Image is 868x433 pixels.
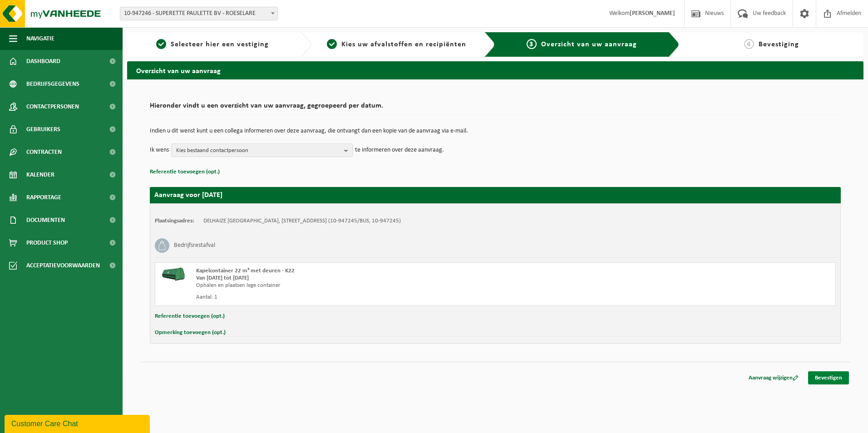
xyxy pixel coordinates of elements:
span: Kapelcontainer 22 m³ met deuren - K22 [196,268,295,274]
button: Opmerking toevoegen (opt.) [155,327,226,339]
iframe: chat widget [5,413,152,433]
p: Indien u dit wenst kunt u een collega informeren over deze aanvraag, die ontvangt dan een kopie v... [150,128,841,134]
h2: Overzicht van uw aanvraag [127,61,863,79]
strong: [PERSON_NAME] [630,10,675,17]
span: Bedrijfsgegevens [26,73,79,95]
a: Aanvraag wijzigen [742,371,805,384]
span: Documenten [26,209,65,231]
span: 1 [156,39,166,49]
p: Ik wens [150,143,169,157]
span: Bevestiging [759,41,799,48]
p: te informeren over deze aanvraag. [355,143,444,157]
span: 10-947246 - SUPERETTE PAULETTE BV - ROESELARE [120,7,277,20]
span: Contactpersonen [26,95,79,118]
strong: Van [DATE] tot [DATE] [196,275,249,281]
span: Contracten [26,141,62,163]
button: Kies bestaand contactpersoon [171,143,353,157]
button: Referentie toevoegen (opt.) [150,166,220,178]
div: Ophalen en plaatsen lege container [196,282,532,289]
a: 1Selecteer hier een vestiging [132,39,293,50]
a: 2Kies uw afvalstoffen en recipiënten [316,39,478,50]
strong: Aanvraag voor [DATE] [154,192,222,199]
button: Referentie toevoegen (opt.) [155,310,225,322]
a: Bevestigen [808,371,849,384]
span: Acceptatievoorwaarden [26,254,100,277]
strong: Plaatsingsadres: [155,218,194,224]
span: 2 [327,39,337,49]
span: Dashboard [26,50,60,73]
span: Kies uw afvalstoffen en recipiënten [341,41,466,48]
span: Kies bestaand contactpersoon [176,144,340,157]
span: 4 [744,39,754,49]
span: 3 [527,39,537,49]
span: Rapportage [26,186,61,209]
span: Kalender [26,163,54,186]
h2: Hieronder vindt u een overzicht van uw aanvraag, gegroepeerd per datum. [150,102,841,114]
h3: Bedrijfsrestafval [174,238,215,253]
span: Navigatie [26,27,54,50]
span: 10-947246 - SUPERETTE PAULETTE BV - ROESELARE [120,7,278,20]
img: HK-XK-22-GN-00.png [160,267,187,281]
span: Overzicht van uw aanvraag [541,41,637,48]
span: Selecteer hier een vestiging [171,41,269,48]
span: Gebruikers [26,118,60,141]
td: DELHAIZE [GEOGRAPHIC_DATA], [STREET_ADDRESS] (10-947245/BUS, 10-947245) [203,217,401,225]
span: Product Shop [26,231,68,254]
div: Aantal: 1 [196,294,532,301]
